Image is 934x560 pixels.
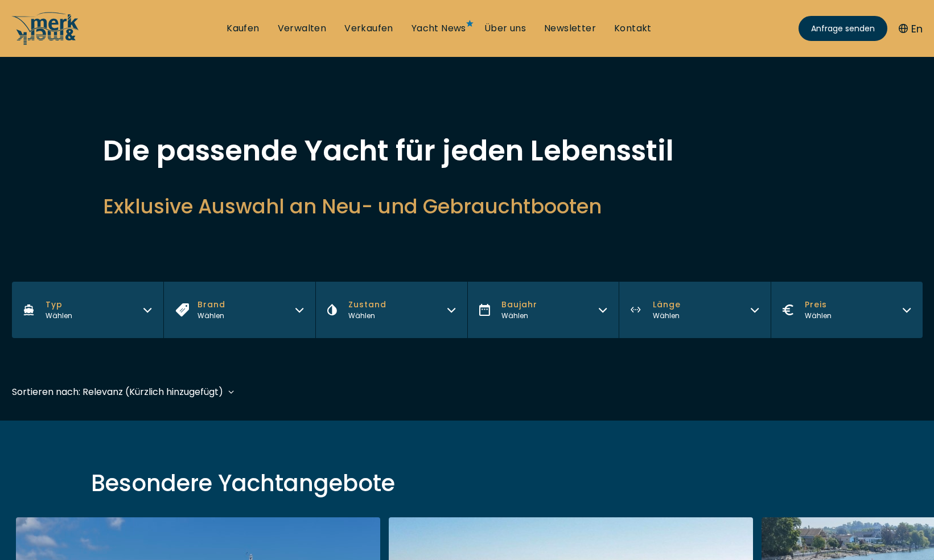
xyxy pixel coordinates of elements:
span: Anfrage senden [811,23,875,35]
div: Wählen [348,311,386,321]
span: Brand [198,299,225,311]
span: Typ [46,299,72,311]
a: Verkaufen [344,22,393,35]
a: Verwalten [278,22,327,35]
span: Zustand [348,299,386,311]
button: BaujahrWählen [467,282,619,338]
h1: Die passende Yacht für jeden Lebensstil [103,137,832,165]
span: Länge [653,299,681,311]
div: Wählen [198,311,225,321]
span: Baujahr [501,299,537,311]
div: Wählen [805,311,832,321]
a: Anfrage senden [799,16,887,41]
div: Wählen [46,311,72,321]
a: Kontakt [614,22,652,35]
button: PreisWählen [771,282,923,338]
button: BrandWählen [163,282,315,338]
a: Newsletter [544,22,596,35]
div: Wählen [653,311,681,321]
button: ZustandWählen [315,282,467,338]
h2: Exklusive Auswahl an Neu- und Gebrauchtbooten [103,192,832,220]
button: LängeWählen [619,282,771,338]
a: Yacht News [412,22,466,35]
span: Preis [805,299,832,311]
button: En [899,21,923,36]
div: Wählen [501,311,537,321]
a: Über uns [484,22,526,35]
button: TypWählen [12,282,164,338]
div: Sortieren nach: Relevanz (Kürzlich hinzugefügt) [12,385,223,399]
a: Kaufen [227,22,259,35]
